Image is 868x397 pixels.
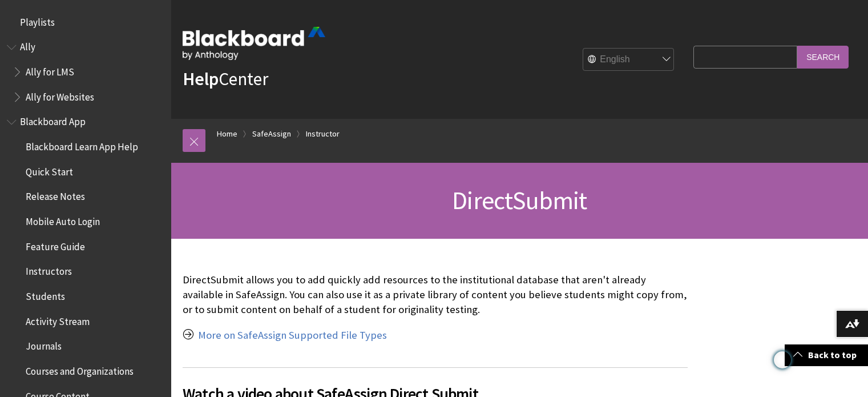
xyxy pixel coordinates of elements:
span: Mobile Auto Login [26,212,100,227]
a: Back to top [785,344,868,366]
span: Blackboard Learn App Help [26,137,138,153]
nav: Book outline for Anthology Ally Help [7,38,164,107]
span: Students [26,287,65,302]
span: Instructors [26,262,72,278]
img: Blackboard by Anthology [183,27,325,60]
a: HelpCenter [183,67,268,90]
span: Ally for LMS [26,62,74,78]
nav: Book outline for Playlists [7,13,164,32]
span: Ally for Websites [26,87,94,103]
a: Instructor [306,127,340,141]
span: Playlists [20,13,55,28]
span: Blackboard App [20,113,86,128]
p: DirectSubmit allows you to add quickly add resources to the institutional database that aren't al... [183,272,688,318]
span: Ally [20,38,35,53]
strong: Help [183,67,219,90]
span: DirectSubmit [452,185,587,216]
span: Activity Stream [26,312,90,327]
span: Release Notes [26,187,85,203]
a: More on SafeAssign Supported File Types [198,328,387,342]
span: Quick Start [26,162,73,178]
span: Journals [26,337,62,352]
a: Home [217,127,237,141]
a: SafeAssign [252,127,291,141]
select: Site Language Selector [583,49,675,71]
span: Feature Guide [26,237,85,252]
input: Search [797,46,849,68]
span: Courses and Organizations [26,362,134,377]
